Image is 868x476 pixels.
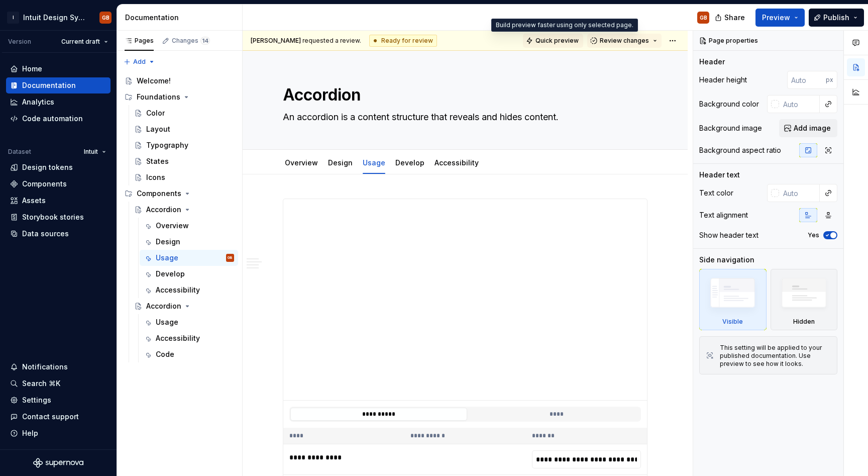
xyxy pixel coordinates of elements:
div: Storybook stories [22,212,84,222]
a: Layout [130,121,238,137]
a: Develop [140,266,238,282]
div: Build preview faster using only selected page. [491,19,638,32]
div: Design tokens [22,162,73,172]
a: Accessibility [140,330,238,346]
a: Overview [140,218,238,234]
button: Notifications [6,359,111,375]
a: Overview [285,158,318,167]
div: Background aspect ratio [699,145,781,155]
div: Color [146,108,165,118]
button: Share [710,9,751,27]
button: Contact support [6,409,111,425]
span: Current draft [61,38,100,46]
button: Current draft [57,35,113,49]
div: Ready for review [369,35,437,47]
div: Page tree [121,73,238,362]
a: Code automation [6,111,111,127]
a: UsageGB [140,250,238,266]
div: Header text [699,170,740,180]
a: Design [140,234,238,250]
span: Publish [823,13,849,23]
span: 14 [200,37,210,45]
a: Accordion [130,202,238,218]
a: Analytics [6,94,111,110]
a: Design [328,158,353,167]
div: Settings [22,395,51,405]
div: Accessibility [430,152,483,173]
a: Home [6,61,111,77]
div: Accordion [146,301,181,311]
a: Accessibility [140,282,238,298]
a: Color [130,105,238,121]
a: Icons [130,169,238,185]
div: GB [700,14,707,22]
p: px [826,76,833,84]
div: Develop [156,269,185,279]
a: Data sources [6,226,111,242]
input: Auto [779,184,820,202]
span: Add [133,58,146,66]
div: Dataset [8,148,31,156]
span: Quick preview [535,37,579,45]
a: Assets [6,193,111,209]
div: Design [324,152,357,173]
div: GB [102,14,110,22]
div: Foundations [121,89,238,105]
div: Accessibility [156,285,200,295]
span: Intuit [84,148,98,156]
a: Components [6,176,111,192]
div: Visible [699,269,767,330]
div: Documentation [22,80,76,90]
div: Hidden [771,269,838,330]
div: This setting will be applied to your published documentation. Use preview to see how it looks. [720,344,831,368]
a: Usage [363,158,385,167]
a: Accordion [130,298,238,314]
span: Preview [762,13,790,23]
button: Preview [755,9,805,27]
a: Usage [140,314,238,330]
div: Code automation [22,114,83,124]
div: Typography [146,140,188,150]
div: Background color [699,99,759,109]
div: Components [121,185,238,202]
div: GB [228,253,233,263]
div: Help [22,428,38,438]
button: Intuit [79,145,111,159]
div: Overview [156,221,189,231]
div: Hidden [793,318,815,326]
input: Auto [779,95,820,113]
div: Usage [156,317,178,327]
div: I [7,12,19,24]
div: States [146,156,169,166]
div: Foundations [137,92,180,102]
button: Add [121,55,158,69]
div: Header height [699,75,747,85]
div: Background image [699,123,762,133]
div: Code [156,349,174,359]
span: Review changes [600,37,649,45]
a: Accessibility [435,158,479,167]
textarea: An accordion is a content structure that reveals and hides content. [281,109,645,125]
button: Publish [809,9,864,27]
div: Search ⌘K [22,378,60,389]
div: Visible [722,318,743,326]
div: Version [8,38,31,46]
div: Icons [146,172,165,182]
input: Auto [787,71,826,89]
a: Settings [6,392,111,408]
div: Usage [359,152,389,173]
div: Welcome! [137,76,171,86]
div: Data sources [22,229,69,239]
a: Documentation [6,77,111,93]
a: Develop [395,158,424,167]
div: Design [156,237,180,247]
div: Layout [146,124,170,134]
div: Develop [391,152,428,173]
div: Usage [156,253,178,263]
svg: Supernova Logo [33,458,83,468]
div: Documentation [125,13,238,23]
button: Add image [779,119,837,137]
a: Welcome! [121,73,238,89]
button: IIntuit Design SystemGB [2,7,115,28]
